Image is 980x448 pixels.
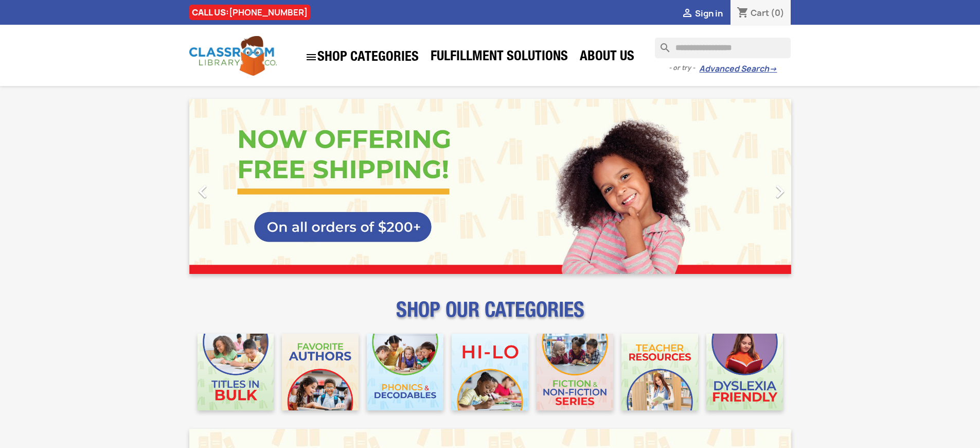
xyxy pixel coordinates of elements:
[621,334,698,410] img: CLC_Teacher_Resources_Mobile.jpg
[189,307,791,325] p: SHOP OUR CATEGORIES
[189,5,310,20] div: CALL US:
[751,7,769,19] span: Cart
[681,8,693,20] i: 
[189,99,280,274] a: Previous
[190,179,216,204] i: 
[367,334,443,410] img: CLC_Phonics_And_Decodables_Mobile.jpg
[737,7,749,20] i: shopping_cart
[699,64,777,74] a: Advanced Search→
[189,99,791,274] ul: Carousel container
[305,51,317,63] i: 
[669,63,699,73] span: - or try -
[655,38,667,50] i: search
[229,7,308,18] a: [PHONE_NUMBER]
[198,334,274,410] img: CLC_Bulk_Mobile.jpg
[575,47,639,68] a: About Us
[701,99,791,274] a: Next
[655,38,791,58] input: Search
[425,47,573,68] a: Fulfillment Solutions
[189,36,277,76] img: Classroom Library Company
[300,46,424,68] a: SHOP CATEGORIES
[706,334,783,410] img: CLC_Dyslexia_Mobile.jpg
[452,334,528,410] img: CLC_HiLo_Mobile.jpg
[681,8,723,19] a:  Sign in
[695,8,723,19] span: Sign in
[537,334,613,410] img: CLC_Fiction_Nonfiction_Mobile.jpg
[767,179,793,204] i: 
[771,7,785,19] span: (0)
[282,334,359,410] img: CLC_Favorite_Authors_Mobile.jpg
[769,64,777,74] span: →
